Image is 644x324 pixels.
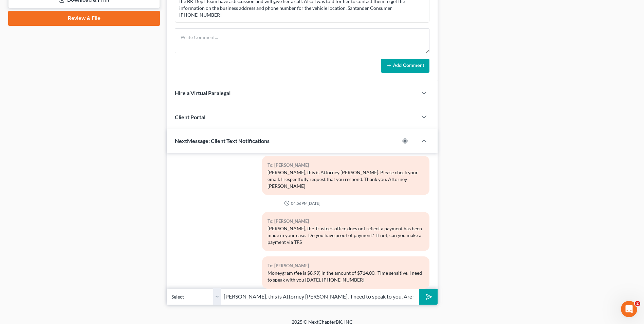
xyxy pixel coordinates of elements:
[621,301,637,317] iframe: Intercom live chat
[635,301,640,306] span: 2
[175,200,429,206] div: 04:56PM[DATE]
[268,217,424,225] div: To: [PERSON_NAME]
[175,114,205,120] span: Client Portal
[175,90,231,96] span: Hire a Virtual Paralegal
[268,270,424,283] div: Moneygram (fee is $8.99) in the amount of $714.00. Time sensitive. I need to speak with you [DATE...
[8,11,160,26] a: Review & File
[175,138,270,144] span: NextMessage: Client Text Notifications
[268,169,424,190] div: [PERSON_NAME], this is Attorney [PERSON_NAME]. Please check your email. I respectfully request th...
[268,161,424,169] div: To: [PERSON_NAME]
[221,288,419,305] input: Say something...
[381,59,429,73] button: Add Comment
[268,262,424,270] div: To: [PERSON_NAME]
[268,225,424,246] div: [PERSON_NAME], the Trustee's office does not reflect a payment has been made in your case. Do you...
